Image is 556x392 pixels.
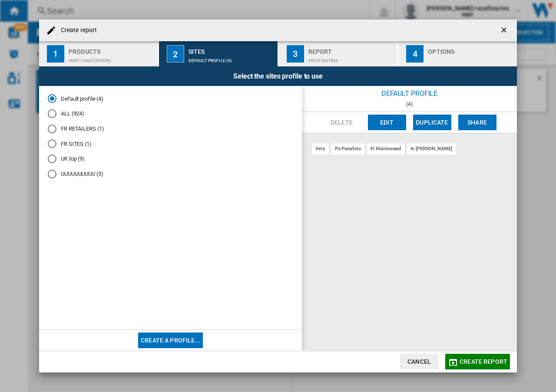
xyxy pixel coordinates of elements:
[39,41,159,66] button: 1 Products VERY:Camcorders
[398,41,517,66] button: 4 Options
[496,22,513,39] button: getI18NText('BUTTONS.CLOSE_DIALOG')
[189,45,274,54] div: Sites
[312,143,329,154] div: very
[458,115,496,130] button: Share
[367,143,405,154] div: fr marionnaud
[189,54,274,63] div: Default profile (4)
[406,45,424,63] div: 4
[445,354,510,369] button: Create report
[39,66,517,86] div: Select the sites profile to use
[400,354,438,369] button: Cancel
[413,115,451,130] button: Duplicate
[56,26,97,35] h4: Create report
[138,333,203,348] button: Create a profile...
[48,110,293,118] md-radio-button: ALL (924)
[368,115,406,130] button: Edit
[48,95,293,103] md-radio-button: Default profile (4)
[167,45,184,63] div: 2
[279,41,398,66] button: 3 Report Price Matrix
[69,45,154,54] div: Products
[460,358,507,365] span: Create report
[47,45,64,63] div: 1
[302,101,517,107] div: (4)
[69,54,154,63] div: VERY:Camcorders
[48,170,293,178] md-radio-button: UUUUUUUUUU (3)
[500,26,510,36] ng-md-icon: getI18NText('BUTTONS.CLOSE_DIALOG')
[48,125,293,133] md-radio-button: FR RETAILERS (1)
[331,143,364,154] div: pa panafoto
[308,54,394,63] div: Price Matrix
[48,140,293,148] md-radio-button: FR SITES (1)
[159,41,278,66] button: 2 Sites Default profile (4)
[407,143,455,154] div: ie [PERSON_NAME]
[428,45,513,54] div: Options
[302,86,517,101] div: Default profile
[48,155,293,163] md-radio-button: UK top (9)
[287,45,304,63] div: 3
[308,45,394,54] div: Report
[323,115,361,130] button: Delete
